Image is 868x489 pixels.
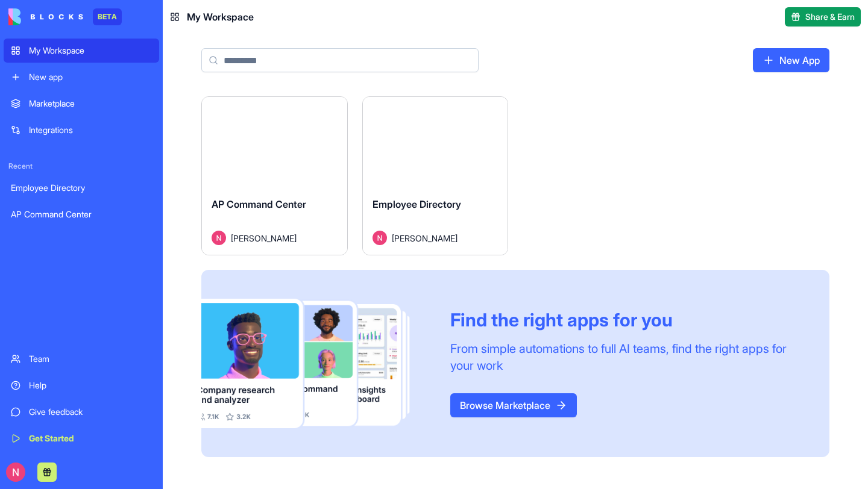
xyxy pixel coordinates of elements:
a: New app [4,65,159,89]
img: Avatar [212,231,226,245]
div: BETA [93,8,122,25]
a: AP Command Center [4,202,159,226]
a: BETA [8,8,122,25]
img: Avatar [373,231,387,245]
div: Get Started [29,432,152,444]
div: From simple automations to full AI teams, find the right apps for your work [450,340,800,374]
div: Integrations [29,124,152,136]
div: Team [29,353,152,365]
a: Browse Marketplace [450,393,577,417]
div: Find the right apps for you [450,309,800,331]
a: Integrations [4,118,159,142]
a: Marketplace [4,92,159,116]
a: Get Started [4,426,159,450]
div: Give feedback [29,406,152,418]
a: New App [753,48,829,72]
div: My Workspace [29,45,152,57]
div: Marketplace [29,98,152,110]
button: Share & Earn [785,7,861,26]
a: Employee Directory [4,176,159,200]
a: Help [4,373,159,397]
div: AP Command Center [11,208,152,220]
img: logo [8,8,83,25]
img: Frame_181_egmpey.png [201,299,431,428]
span: Share & Earn [805,11,855,23]
a: AP Command CenterAvatar[PERSON_NAME] [201,96,348,255]
span: My Workspace [187,10,254,24]
a: Employee DirectoryAvatar[PERSON_NAME] [362,96,509,255]
a: My Workspace [4,39,159,63]
a: Team [4,347,159,371]
span: Employee Directory [373,198,461,210]
div: New app [29,71,152,83]
span: Recent [4,161,159,171]
div: Help [29,379,152,391]
div: Employee Directory [11,182,152,194]
span: AP Command Center [212,198,306,210]
img: ACg8ocLcociyy9znLq--h6yEi2cYg3E6pP5UTMLYLOfNa3QwLQ1bTA=s96-c [6,463,25,482]
a: Give feedback [4,400,159,424]
span: [PERSON_NAME] [392,232,458,244]
span: [PERSON_NAME] [231,232,297,244]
